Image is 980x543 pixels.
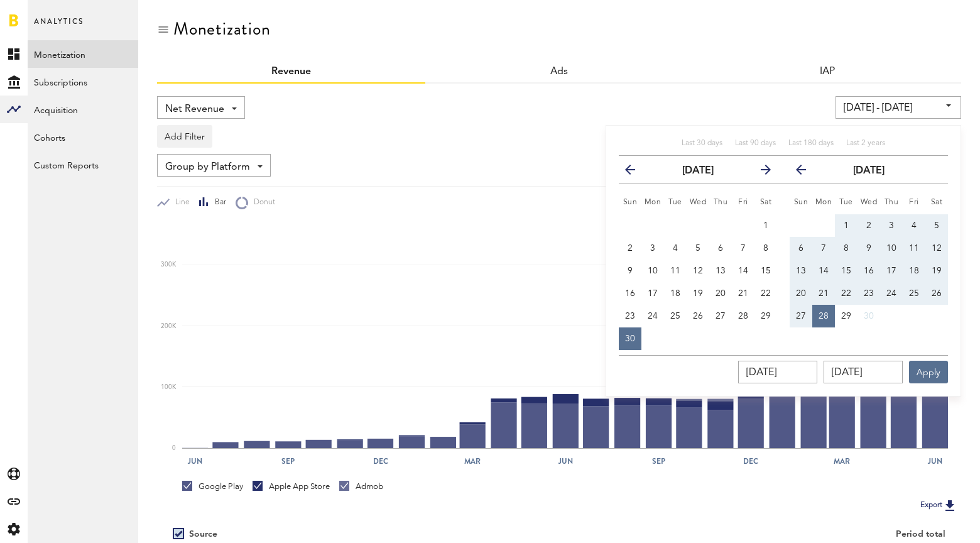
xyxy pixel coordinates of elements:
button: 16 [857,260,880,282]
button: 14 [732,260,754,282]
span: 10 [648,266,658,275]
span: 19 [693,289,703,298]
span: 30 [625,334,635,343]
text: 300K [161,262,177,268]
button: 18 [664,282,687,305]
button: Add Filter [157,125,212,148]
text: Mar [464,456,481,467]
div: Source [189,529,217,540]
span: 6 [718,244,723,253]
span: 19 [932,266,942,275]
button: 18 [903,260,925,282]
text: Dec [743,456,758,467]
button: 21 [812,282,835,305]
a: Custom Reports [28,151,138,178]
button: 22 [754,282,777,305]
button: 9 [857,237,880,260]
button: 7 [812,237,835,260]
span: Group by Platform [165,156,250,178]
small: Sunday [623,199,638,206]
span: 8 [844,244,849,253]
button: 12 [925,237,948,260]
small: Saturday [760,199,772,206]
small: Thursday [714,199,728,206]
span: 3 [650,244,655,253]
span: 27 [716,312,726,321]
span: 2 [866,221,871,230]
button: 28 [732,305,754,327]
button: 12 [687,260,709,282]
text: Mar [834,456,850,467]
span: Last 2 years [846,140,885,147]
button: 20 [709,282,732,305]
small: Friday [909,199,919,206]
span: 2 [628,244,633,253]
button: 4 [664,237,687,260]
a: Monetization [28,40,138,68]
a: Cohorts [28,123,138,151]
button: 26 [687,305,709,327]
span: Analytics [34,14,84,40]
small: Thursday [885,199,899,206]
span: 1 [844,221,849,230]
span: 7 [821,244,826,253]
span: 27 [796,312,806,321]
span: Support [26,9,72,20]
button: 4 [903,214,925,237]
a: Revenue [271,67,311,77]
span: 9 [628,266,633,275]
button: 11 [664,260,687,282]
span: 16 [625,289,635,298]
span: 10 [886,244,896,253]
button: 3 [641,237,664,260]
a: Subscriptions [28,68,138,96]
span: 13 [796,266,806,275]
span: 25 [909,289,919,298]
text: Sep [281,456,295,467]
text: Dec [373,456,388,467]
span: 7 [741,244,746,253]
span: 15 [761,266,771,275]
span: 26 [693,312,703,321]
span: Last 180 days [788,140,834,147]
span: 20 [716,289,726,298]
span: 23 [864,289,874,298]
span: 12 [932,244,942,253]
button: 5 [687,237,709,260]
span: 30 [864,312,874,321]
button: 2 [619,237,641,260]
button: 28 [812,305,835,327]
small: Wednesday [861,199,878,206]
div: Admob [339,481,383,492]
span: 28 [738,312,748,321]
button: 8 [835,237,857,260]
button: 19 [925,260,948,282]
button: 13 [709,260,732,282]
strong: [DATE] [853,166,885,176]
text: 200K [161,323,177,329]
button: Apply [909,361,948,383]
button: 29 [754,305,777,327]
button: 10 [880,237,903,260]
button: 13 [790,260,812,282]
button: 17 [641,282,664,305]
span: 26 [932,289,942,298]
button: 19 [687,282,709,305]
span: 22 [761,289,771,298]
div: Period total [575,529,945,540]
span: 21 [738,289,748,298]
span: 14 [738,266,748,275]
span: 16 [864,266,874,275]
span: Donut [248,197,275,208]
span: 21 [819,289,829,298]
a: IAP [820,67,835,77]
span: 9 [866,244,871,253]
button: 26 [925,282,948,305]
text: Jun [927,456,942,467]
span: 3 [889,221,894,230]
button: 16 [619,282,641,305]
button: 14 [812,260,835,282]
button: 10 [641,260,664,282]
span: 4 [673,244,678,253]
small: Monday [645,199,661,206]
